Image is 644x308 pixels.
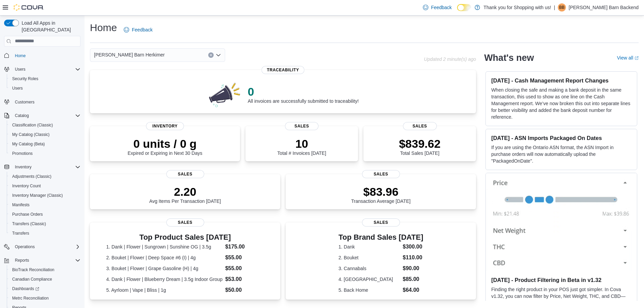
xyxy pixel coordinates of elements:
span: Adjustments (Classic) [9,172,80,181]
span: Sales [403,122,437,130]
p: 10 [277,137,326,150]
dd: $300.00 [403,243,423,251]
a: Purchase Orders [9,210,46,218]
a: My Catalog (Classic) [9,131,52,139]
button: Promotions [7,149,83,158]
div: Total # Invoices [DATE] [277,137,326,156]
dt: 3. Cannabals [338,265,400,272]
span: Reports [12,256,80,264]
span: Security Roles [9,75,80,83]
a: Promotions [9,149,35,158]
span: Purchase Orders [12,212,43,217]
span: Home [12,51,80,60]
button: Inventory [1,162,83,172]
p: Thank you for Shopping with us! [483,3,551,11]
button: Home [1,51,83,61]
button: BioTrack Reconciliation [7,265,83,275]
button: Users [1,65,83,74]
dd: $55.00 [225,264,264,273]
button: Open list of options [216,52,221,58]
input: Dark Mode [457,4,471,11]
h3: Top Brand Sales [DATE] [338,233,423,241]
span: My Catalog (Beta) [12,141,45,147]
span: Transfers (Classic) [9,220,80,228]
p: $83.96 [351,185,411,198]
a: Manifests [9,201,32,209]
p: Updated 2 minute(s) ago [424,56,476,62]
button: Operations [12,243,38,251]
dd: $90.00 [403,264,423,273]
span: My Catalog (Classic) [12,132,50,137]
span: BioTrack Reconciliation [9,266,80,274]
dd: $110.00 [403,254,423,262]
div: Transaction Average [DATE] [351,185,411,204]
div: Avg Items Per Transaction [DATE] [149,185,221,204]
span: Manifests [9,201,80,209]
span: Sales [166,218,204,227]
h3: Top Product Sales [DATE] [106,233,264,241]
span: Transfers (Classic) [12,221,46,227]
span: BioTrack Reconciliation [12,267,54,273]
button: Purchase Orders [7,210,83,219]
span: Inventory [146,122,184,130]
span: [PERSON_NAME] Barn Herkimer [94,51,165,59]
span: My Catalog (Beta) [9,140,80,148]
span: Inventory Manager (Classic) [9,191,80,199]
span: Promotions [9,149,80,158]
span: Sales [166,170,204,178]
a: Metrc Reconciliation [9,294,51,302]
dd: $64.00 [403,286,423,294]
a: Inventory Manager (Classic) [9,191,66,199]
dt: 1. Dank | Flower | Sungrown | Sunshine OG | 3.5g [106,243,222,250]
span: Canadian Compliance [9,275,80,283]
span: Users [15,67,25,72]
h1: Home [90,21,117,34]
a: Security Roles [9,75,41,83]
a: Dashboards [9,285,42,293]
dt: 4. Dank | Flower | Blueberry Dream | 3.5g Indoor Group [106,276,222,283]
a: Customers [12,98,37,106]
p: [PERSON_NAME] Barn Backend [569,3,639,11]
span: Catalog [15,113,29,118]
div: Total Sales [DATE] [399,137,440,156]
span: Sales [362,218,400,227]
button: Reports [12,256,32,264]
button: Users [12,65,28,73]
span: Adjustments (Classic) [12,174,51,179]
dt: 1. Dank [338,243,400,250]
span: Customers [12,98,80,106]
span: Dashboards [9,285,80,293]
span: My Catalog (Classic) [9,131,80,139]
dd: $50.00 [225,286,264,294]
h3: [DATE] - Cash Management Report Changes [491,77,631,84]
button: Clear input [208,52,214,58]
span: Promotions [12,151,33,156]
dt: 2. Bouket | Flower | Deep Space #6 (I) | 4g [106,254,222,261]
span: Inventory Manager (Classic) [12,193,63,198]
a: My Catalog (Beta) [9,140,48,148]
div: Budd Barn Backend [558,3,566,11]
p: If you are using the Ontario ASN format, the ASN Import in purchase orders will now automatically... [491,144,631,164]
span: Load All Apps in [GEOGRAPHIC_DATA] [19,20,80,33]
span: Security Roles [12,76,38,81]
h3: [DATE] - ASN Imports Packaged On Dates [491,135,631,141]
span: Inventory Count [12,183,41,189]
span: Customers [15,99,34,105]
button: Users [7,84,83,93]
a: Classification (Classic) [9,121,56,129]
a: Canadian Compliance [9,275,55,283]
a: Dashboards [7,284,83,293]
a: Home [12,52,28,60]
button: Inventory Manager (Classic) [7,191,83,200]
span: Purchase Orders [9,210,80,218]
span: Reports [15,258,29,263]
span: Traceability [262,66,305,74]
span: Operations [12,243,80,251]
span: Metrc Reconciliation [12,295,49,301]
h2: What's new [484,52,534,63]
span: Sales [285,122,319,130]
button: Inventory Count [7,181,83,191]
a: Transfers [9,229,32,237]
span: Transfers [12,231,29,236]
